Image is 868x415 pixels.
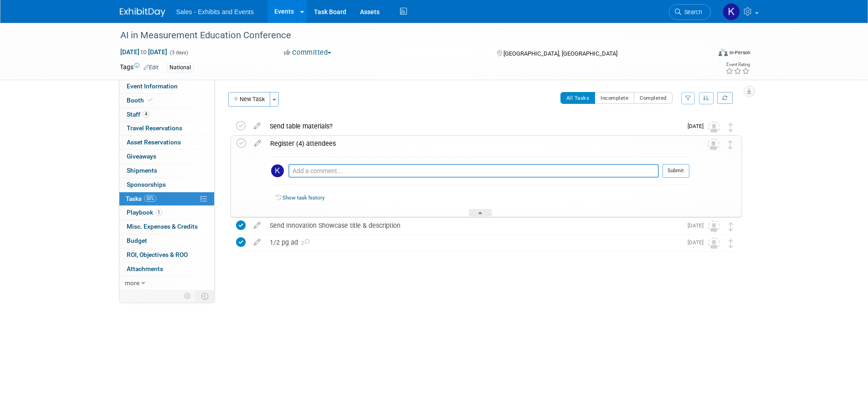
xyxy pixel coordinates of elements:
a: edit [249,221,265,230]
a: Refresh [717,92,733,104]
span: [DATE] [688,123,708,129]
a: Search [669,4,711,20]
a: more [119,277,214,290]
span: Misc. Expenses & Credits [127,223,198,230]
div: Event Format [657,47,751,61]
span: Shipments [127,167,157,174]
span: ROI, Objectives & ROO [127,251,188,258]
a: Sponsorships [119,178,214,192]
div: In-Person [729,49,750,56]
a: edit [250,139,266,148]
a: Staff4 [119,108,214,122]
button: Incomplete [595,92,634,104]
td: Toggle Event Tabs [195,290,214,302]
div: Register (4) attendees [266,136,689,151]
span: Sales - Exhibits and Events [176,8,254,15]
a: edit [249,238,265,246]
a: Asset Reservations [119,136,214,149]
div: Send table materials? [265,118,682,134]
div: National [167,63,194,72]
span: 2 [298,240,310,246]
span: [GEOGRAPHIC_DATA], [GEOGRAPHIC_DATA] [503,50,617,57]
a: ROI, Objectives & ROO [119,248,214,262]
img: Unassigned [708,138,719,150]
button: Committed [281,48,335,57]
div: Send Innovation Showcase title & description [265,218,682,233]
span: Sponsorships [127,181,166,188]
a: Show task history [282,195,324,201]
img: Kara Haven [271,164,284,177]
a: Tasks50% [119,192,214,206]
button: Submit [663,164,689,178]
a: Attachments [119,262,214,276]
span: 1 [155,209,162,216]
a: Travel Reservations [119,122,214,135]
button: All Tasks [560,92,596,104]
div: 1/2 pg ad [265,235,682,250]
img: Unassigned [708,121,720,133]
span: Travel Reservations [127,124,182,132]
a: Giveaways [119,150,214,164]
a: Playbook1 [119,206,214,220]
div: Event Rating [725,62,750,67]
a: edit [249,122,265,130]
a: Booth [119,94,214,108]
td: Tags [120,62,159,73]
span: Staff [127,111,149,118]
span: Booth [127,97,154,104]
span: Giveaways [127,153,156,160]
span: [DATE] [688,222,708,229]
span: (3 days) [169,50,188,56]
button: New Task [228,92,270,107]
span: Event Information [127,82,178,90]
i: Move task [728,140,733,149]
a: Misc. Expenses & Credits [119,220,214,234]
span: Asset Reservations [127,138,181,146]
i: Move task [729,123,733,132]
img: Format-Inperson.png [719,49,728,56]
img: ExhibitDay [120,8,165,17]
img: Unassigned [708,237,720,249]
i: Move task [729,222,733,231]
a: Shipments [119,164,214,178]
span: [DATE] [688,239,708,246]
span: more [125,279,139,287]
a: Event Information [119,80,214,93]
span: Playbook [127,209,162,216]
div: AI in Measurement Education Conference [117,27,697,44]
span: [DATE] [DATE] [120,48,168,56]
a: Budget [119,234,214,248]
td: Personalize Event Tab Strip [180,290,196,302]
img: Kara Haven [723,3,740,20]
span: Tasks [126,195,156,202]
button: Completed [634,92,673,104]
span: Attachments [127,265,163,272]
span: 4 [143,111,149,118]
span: Budget [127,237,147,244]
span: to [139,48,148,56]
img: Unassigned [708,220,720,232]
span: Search [681,9,702,15]
span: 50% [144,195,156,202]
a: Edit [144,64,159,71]
i: Booth reservation complete [148,97,153,102]
i: Move task [729,239,733,248]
